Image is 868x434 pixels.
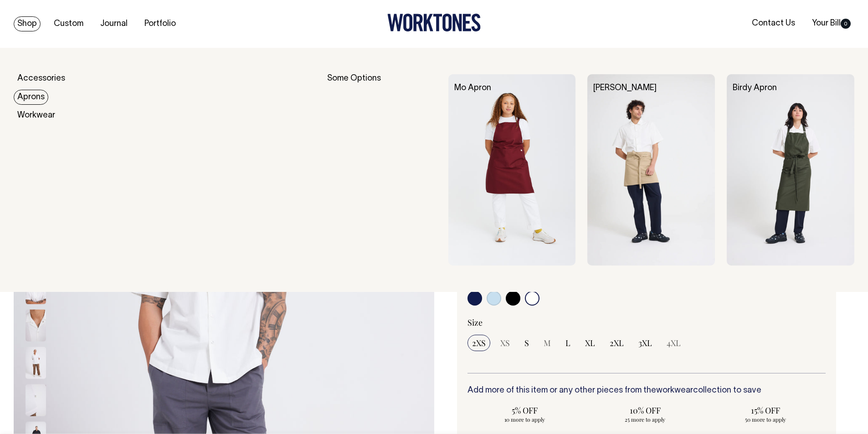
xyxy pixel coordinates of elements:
input: 15% OFF 50 more to apply [708,402,823,426]
span: 25 more to apply [592,416,698,423]
span: 10 more to apply [472,416,578,423]
a: Workwear [14,108,59,123]
input: 3XL [634,335,657,351]
span: 2XS [472,337,486,348]
a: Accessories [14,71,69,86]
span: 3XL [638,337,652,348]
a: Custom [50,16,87,31]
span: 10% OFF [592,405,698,416]
span: 0 [841,19,851,29]
input: L [561,335,575,351]
input: S [520,335,534,351]
a: Contact Us [748,16,799,31]
span: 4XL [667,337,681,348]
a: Aprons [14,90,48,105]
a: Birdy Apron [733,84,777,92]
input: XS [496,335,514,351]
input: 4XL [662,335,685,351]
h6: Add more of this item or any other pieces from the collection to save [467,386,826,395]
span: M [544,337,551,348]
a: Your Bill0 [808,16,854,31]
a: [PERSON_NAME] [593,84,657,92]
span: 2XL [610,337,624,348]
img: Bobby Apron [587,74,715,266]
input: M [539,335,555,351]
span: 5% OFF [472,405,578,416]
input: 5% OFF 10 more to apply [467,402,582,426]
a: Journal [97,16,131,31]
span: XS [500,337,510,348]
a: Portfolio [141,16,180,31]
input: XL [580,335,600,351]
img: off-white [26,347,46,379]
span: L [565,337,570,348]
span: S [524,337,529,348]
a: workwear [656,387,693,394]
span: 15% OFF [713,405,818,416]
a: Shop [14,16,41,31]
span: 50 more to apply [713,416,818,423]
img: off-white [26,384,46,416]
img: Birdy Apron [727,74,854,266]
div: Size [467,317,826,328]
a: Mo Apron [454,84,491,92]
input: 10% OFF 25 more to apply [588,402,703,426]
input: 2XS [467,335,490,351]
div: Some Options [327,74,437,266]
img: off-white [26,310,46,342]
img: Mo Apron [448,74,576,266]
span: XL [585,337,595,348]
input: 2XL [605,335,628,351]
